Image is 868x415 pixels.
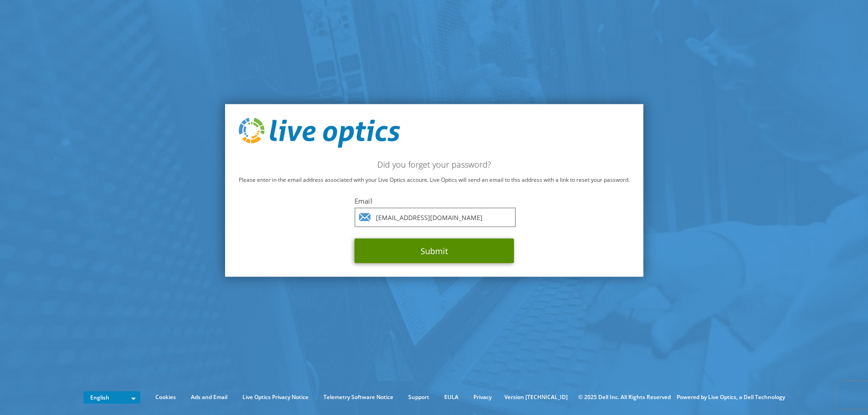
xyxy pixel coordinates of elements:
li: Version [TECHNICAL_ID] [500,392,572,402]
p: Please enter in the email address associated with your Live Optics account. Live Optics will send... [239,174,630,184]
h2: Did you forget your password? [239,159,630,169]
button: Submit [354,238,514,263]
a: Ads and Email [184,392,234,402]
img: live_optics_svg.svg [239,118,400,148]
li: © 2025 Dell Inc. All Rights Reserved [574,392,675,402]
a: Live Optics Privacy Notice [236,392,315,402]
a: Cookies [149,392,183,402]
a: Support [401,392,436,402]
a: EULA [437,392,465,402]
li: Powered by Live Optics, a Dell Technology [677,392,785,402]
a: Telemetry Software Notice [317,392,400,402]
label: Email [354,196,514,205]
a: Privacy [467,392,498,402]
